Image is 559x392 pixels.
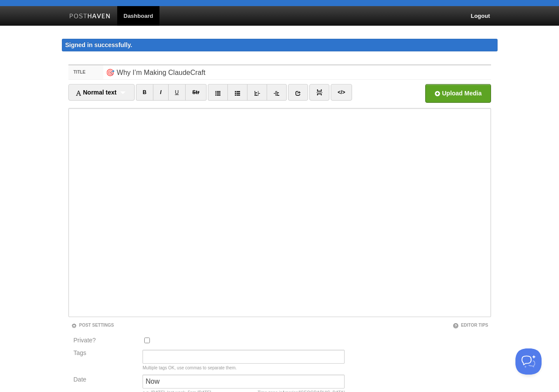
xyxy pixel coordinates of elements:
div: Multiple tags OK, use commas to separate them. [142,366,345,370]
a: U [168,84,186,101]
span: Normal text [75,89,117,96]
a: Post Settings [71,323,114,328]
div: Signed in successfully. [62,39,498,51]
label: Private? [74,337,138,345]
del: Str [192,89,200,95]
label: Date [74,376,138,385]
a: </> [331,84,352,101]
img: pagebreak-icon.png [316,89,322,95]
a: Editor Tips [453,323,488,328]
iframe: Help Scout Beacon - Open [515,348,542,375]
a: I [153,84,168,101]
label: Tags [71,350,140,356]
label: Title [68,65,104,79]
a: Dashboard [117,6,160,26]
a: Str [185,84,207,101]
a: B [136,84,154,101]
img: Posthaven-bar [69,14,111,20]
a: Logout [464,6,496,26]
